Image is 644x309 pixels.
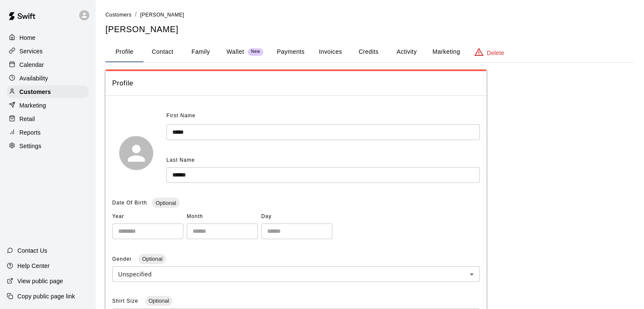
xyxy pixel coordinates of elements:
span: Gender [112,256,133,262]
a: Marketing [7,99,88,112]
span: Optional [145,298,172,304]
span: Optional [152,200,179,206]
div: Unspecified [112,266,480,282]
span: Last Name [166,157,195,163]
p: View public page [17,277,63,285]
a: Availability [7,72,88,85]
p: Reports [19,128,41,137]
span: Date Of Birth [112,200,147,206]
p: Customers [19,88,51,96]
p: Contact Us [17,246,47,255]
p: Services [19,47,43,55]
span: Month [187,210,258,223]
a: Customers [7,86,88,98]
button: Activity [387,42,426,62]
span: New [248,49,263,55]
a: Calendar [7,58,88,71]
p: Help Center [17,262,50,270]
p: Retail [19,115,35,123]
button: Profile [105,42,144,62]
button: Contact [144,42,182,62]
span: Shirt Size [112,298,140,304]
span: [PERSON_NAME] [140,12,184,18]
nav: breadcrumb [105,10,634,19]
a: Customers [105,11,132,18]
h5: [PERSON_NAME] [105,24,634,35]
span: Optional [138,256,166,262]
button: Invoices [311,42,349,62]
button: Credits [349,42,387,62]
div: basic tabs example [105,42,634,62]
a: Settings [7,140,88,152]
a: Retail [7,113,88,125]
p: Settings [19,142,41,150]
p: Calendar [19,61,44,69]
span: Year [112,210,183,223]
a: Home [7,31,88,44]
p: Availability [19,74,48,83]
span: Day [261,210,332,223]
p: Wallet [227,47,244,56]
p: Copy public page link [17,292,75,301]
p: Home [19,33,36,42]
button: Family [182,42,220,62]
span: First Name [166,109,196,123]
span: Profile [112,78,480,89]
button: Marketing [426,42,467,62]
a: Services [7,45,88,58]
p: Marketing [19,101,46,110]
button: Payments [270,42,311,62]
a: Reports [7,126,88,139]
p: Delete [487,49,504,57]
span: Customers [105,12,132,18]
li: / [135,10,137,19]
